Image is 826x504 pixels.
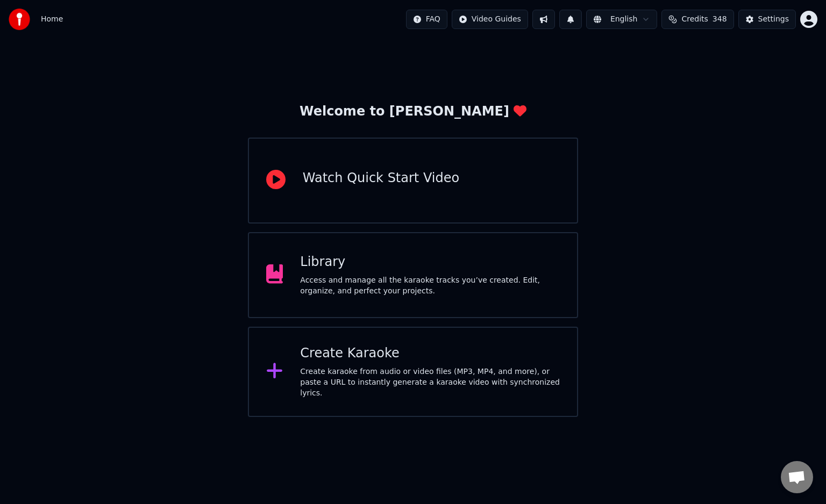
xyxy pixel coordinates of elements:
nav: breadcrumb [41,14,63,25]
div: Welcome to [PERSON_NAME] [300,103,526,120]
img: youka [9,9,30,30]
button: Credits348 [661,10,734,29]
a: Open chat [781,461,813,493]
button: Video Guides [452,10,528,29]
div: Settings [758,14,789,25]
button: Settings [738,10,796,29]
div: Watch Quick Start Video [303,170,459,187]
div: Library [300,254,560,271]
span: 348 [713,14,727,25]
div: Access and manage all the karaoke tracks you’ve created. Edit, organize, and perfect your projects. [300,275,560,297]
span: Home [41,14,63,25]
span: Credits [681,14,708,25]
button: FAQ [406,10,447,29]
div: Create Karaoke [300,345,560,362]
div: Create karaoke from audio or video files (MP3, MP4, and more), or paste a URL to instantly genera... [300,366,560,399]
